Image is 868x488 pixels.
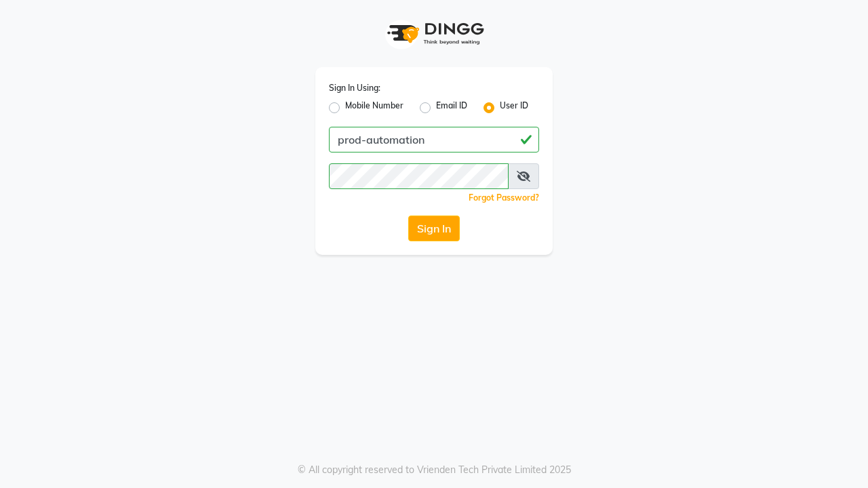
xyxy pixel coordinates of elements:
[436,100,467,116] label: Email ID
[329,82,380,94] label: Sign In Using:
[380,14,488,54] img: logo1.svg
[408,216,460,241] button: Sign In
[469,192,539,203] a: Forgot Password?
[329,163,509,189] input: Username
[500,100,528,116] label: User ID
[329,127,539,152] input: Username
[345,100,403,116] label: Mobile Number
